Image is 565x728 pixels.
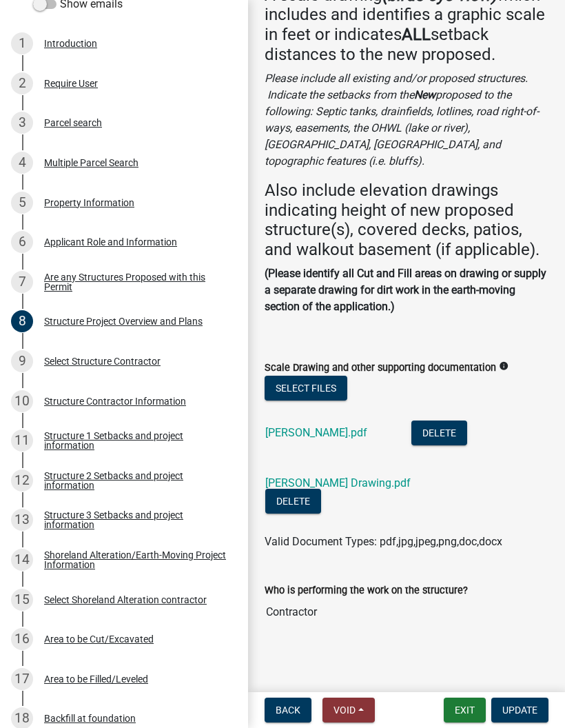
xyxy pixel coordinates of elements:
[265,426,367,439] a: [PERSON_NAME].pdf
[11,32,33,54] div: 1
[11,549,33,571] div: 14
[265,363,496,373] label: Scale Drawing and other supporting documentation
[11,390,33,412] div: 10
[265,586,468,596] label: Who is performing the work on the structure?
[44,79,98,88] div: Require User
[499,361,508,371] i: info
[265,698,311,722] button: Back
[11,72,33,94] div: 2
[411,427,467,441] wm-modal-confirm: Delete Document
[44,431,226,450] div: Structure 1 Setbacks and project information
[276,705,300,716] span: Back
[44,39,97,48] div: Introduction
[44,674,148,684] div: Area to be Filled/Leveled
[11,152,33,174] div: 4
[11,429,33,452] div: 11
[44,634,154,644] div: Area to be Cut/Excavated
[11,271,33,293] div: 7
[322,698,375,722] button: Void
[44,356,161,366] div: Select Structure Contractor
[333,705,356,716] span: Void
[11,192,33,214] div: 5
[11,668,33,690] div: 17
[265,489,321,514] button: Delete
[11,112,33,134] div: 3
[44,198,134,208] div: Property Information
[44,118,102,128] div: Parcel search
[11,350,33,372] div: 9
[44,237,177,247] div: Applicant Role and Information
[411,421,467,445] button: Delete
[265,267,546,313] strong: (Please identify all Cut and Fill areas on drawing or supply a separate drawing for dirt work in ...
[11,628,33,650] div: 16
[444,698,486,722] button: Exit
[265,535,502,548] span: Valid Document Types: pdf,jpg,jpeg,png,doc,docx
[44,158,138,168] div: Multiple Parcel Search
[11,509,33,531] div: 13
[265,476,411,489] a: [PERSON_NAME] Drawing.pdf
[265,496,321,509] wm-modal-confirm: Delete Document
[11,231,33,253] div: 6
[44,595,207,605] div: Select Shoreland Alteration contractor
[44,272,226,292] div: Are any Structures Proposed with this Permit
[402,25,431,44] strong: ALL
[11,589,33,611] div: 15
[502,705,537,716] span: Update
[265,181,548,260] h4: Also include elevation drawings indicating height of new proposed structure(s), covered decks, pa...
[44,510,226,529] div: Structure 3 Setbacks and project information
[265,376,347,401] button: Select files
[11,469,33,492] div: 12
[44,550,226,569] div: Shoreland Alteration/Earth-Moving Project Information
[44,471,226,490] div: Structure 2 Setbacks and project information
[491,698,548,722] button: Update
[265,72,539,168] i: Please include all existing and/or proposed structures. Indicate the setbacks from the proposed t...
[44,396,186,406] div: Structure Contractor Information
[414,88,435,101] strong: New
[44,714,136,723] div: Backfill at foundation
[11,310,33,332] div: 8
[44,316,203,326] div: Structure Project Overview and Plans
